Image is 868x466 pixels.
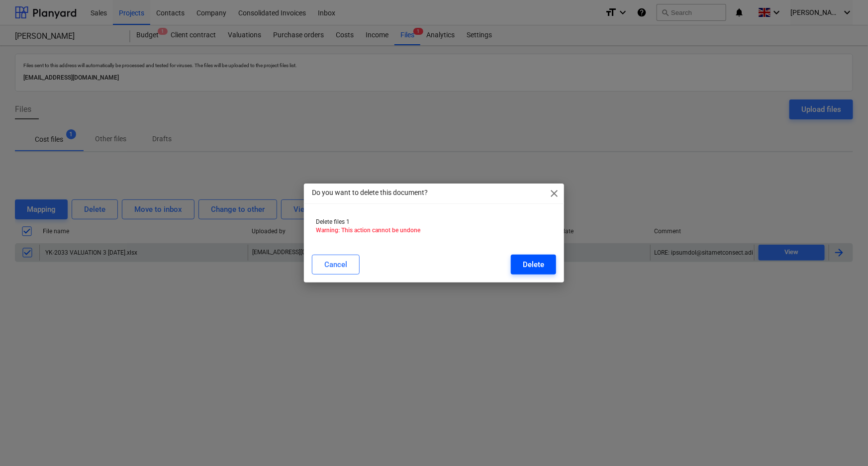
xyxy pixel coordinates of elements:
[312,255,360,275] button: Cancel
[316,218,553,226] p: Delete files 1
[818,418,868,466] iframe: Chat Widget
[324,258,347,271] div: Cancel
[312,187,428,198] p: Do you want to delete this document?
[548,187,560,199] span: close
[523,258,544,271] div: Delete
[511,255,556,275] button: Delete
[316,226,553,235] p: Warning: This action cannot be undone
